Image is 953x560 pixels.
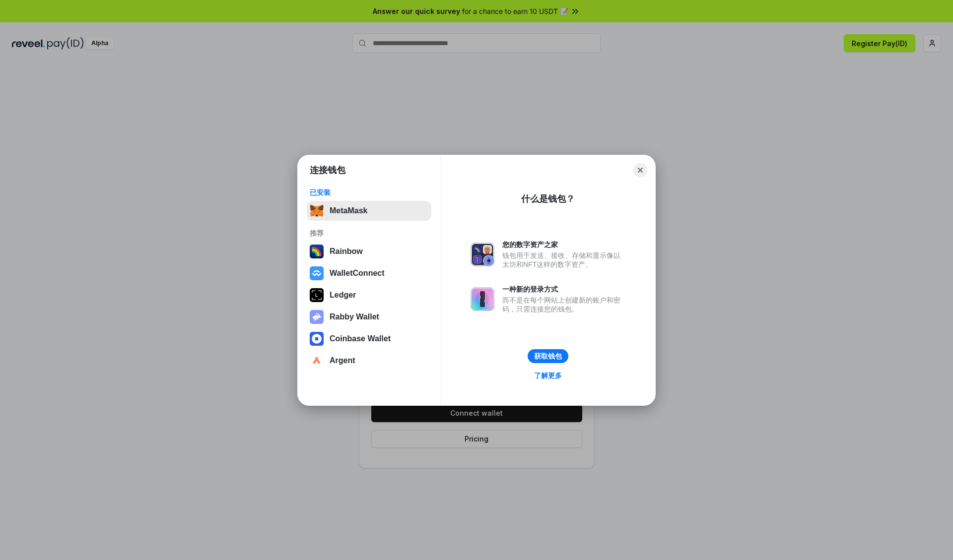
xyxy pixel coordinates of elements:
[528,369,568,382] a: 了解更多
[330,312,379,321] div: Rabby Wallet
[471,287,494,311] img: svg+xml,%3Csvg%20xmlns%3D%22http%3A%2F%2Fwww.w3.org%2F2000%2Fsvg%22%20fill%3D%22none%22%20viewBox...
[307,329,431,349] button: Coinbase Wallet
[307,351,431,371] button: Argent
[330,291,356,300] div: Ledger
[502,240,625,249] div: 您的数字资产之家
[310,204,324,218] img: svg+xml,%3Csvg%20fill%3D%22none%22%20height%3D%2233%22%20viewBox%3D%220%200%2035%2033%22%20width%...
[307,285,431,305] button: Ledger
[310,310,324,324] img: svg+xml,%3Csvg%20xmlns%3D%22http%3A%2F%2Fwww.w3.org%2F2000%2Fsvg%22%20fill%3D%22none%22%20viewBox...
[307,201,431,221] button: MetaMask
[471,243,494,266] img: svg+xml,%3Csvg%20xmlns%3D%22http%3A%2F%2Fwww.w3.org%2F2000%2Fsvg%22%20fill%3D%22none%22%20viewBox...
[310,229,428,238] div: 推荐
[310,354,324,368] img: svg+xml,%3Csvg%20width%3D%2228%22%20height%3D%2228%22%20viewBox%3D%220%200%2028%2028%22%20fill%3D...
[528,349,568,363] button: 获取钱包
[330,206,367,215] div: MetaMask
[633,163,647,177] button: Close
[307,263,431,283] button: WalletConnect
[502,296,625,313] div: 而不是在每个网站上创建新的账户和密码，只需连接您的钱包。
[307,307,431,327] button: Rabby Wallet
[330,356,355,365] div: Argent
[502,251,625,269] div: 钱包用于发送、接收、存储和显示像以太坊和NFT这样的数字资产。
[521,193,575,205] div: 什么是钱包？
[310,266,324,280] img: svg+xml,%3Csvg%20width%3D%2228%22%20height%3D%2228%22%20viewBox%3D%220%200%2028%2028%22%20fill%3D...
[310,288,324,302] img: svg+xml,%3Csvg%20xmlns%3D%22http%3A%2F%2Fwww.w3.org%2F2000%2Fsvg%22%20width%3D%2228%22%20height%3...
[330,334,391,343] div: Coinbase Wallet
[330,269,385,278] div: WalletConnect
[310,332,324,346] img: svg+xml,%3Csvg%20width%3D%2228%22%20height%3D%2228%22%20viewBox%3D%220%200%2028%2028%22%20fill%3D...
[534,352,562,361] div: 获取钱包
[310,188,428,197] div: 已安装
[330,247,363,256] div: Rainbow
[534,371,562,380] div: 了解更多
[310,164,345,176] h1: 连接钱包
[502,285,625,294] div: 一种新的登录方式
[307,242,431,261] button: Rainbow
[310,245,324,258] img: svg+xml,%3Csvg%20width%3D%22120%22%20height%3D%22120%22%20viewBox%3D%220%200%20120%20120%22%20fil...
